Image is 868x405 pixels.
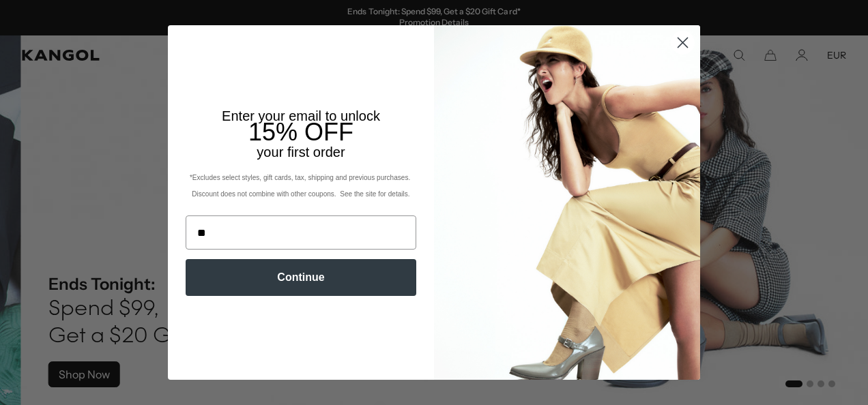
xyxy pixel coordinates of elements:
[186,259,416,296] button: Continue
[222,108,380,123] span: Enter your email to unlock
[671,31,695,55] button: Close dialog
[434,25,700,380] img: 93be19ad-e773-4382-80b9-c9d740c9197f.jpeg
[186,215,416,250] input: Email
[257,145,345,160] span: your first order
[248,118,353,146] span: 15% OFF
[190,174,412,198] span: *Excludes select styles, gift cards, tax, shipping and previous purchases. Discount does not comb...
